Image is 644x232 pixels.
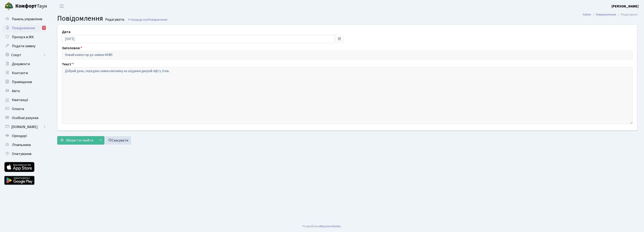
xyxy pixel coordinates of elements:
[2,24,47,33] a: Повідомлення3
[57,13,103,24] span: Повідомлення
[2,86,47,95] a: Авто
[2,149,47,158] a: Опитування
[2,131,47,140] a: Орендарі
[15,2,47,10] span: Таун
[105,136,131,145] a: Скасувати
[2,122,47,131] a: [DOMAIN_NAME]
[4,2,13,11] img: logo.png
[583,12,591,17] a: Admin
[12,106,24,111] span: Оплати
[12,71,28,75] span: Контакти
[302,224,342,229] div: Розроблено .
[2,42,47,51] a: Подати заявку
[12,62,30,66] span: Документи
[2,113,47,122] a: Особові рахунки
[62,45,82,51] label: Заголовок
[57,136,96,145] button: Зберегти і вийти
[12,80,32,84] span: Приміщення
[12,115,38,120] span: Особові рахунки
[616,12,637,17] li: Редагувати
[56,2,67,10] button: Переключити навігацію
[2,60,47,68] a: Документи
[15,2,37,10] b: Комфорт
[576,10,644,19] nav: breadcrumb
[12,142,31,147] span: Лічильники
[2,77,47,86] a: Приміщення
[2,33,47,42] a: Пропуск в ЖК
[12,35,34,40] span: Пропуск в ЖК
[2,95,47,104] a: Квитанції
[2,15,47,24] a: Панель управління
[12,88,20,93] span: Авто
[12,151,31,156] span: Опитування
[596,12,616,17] a: Повідомлення
[611,4,639,9] a: [PERSON_NAME]
[320,224,341,229] a: Massive Kinetic
[62,62,74,67] label: Текст
[2,140,47,149] a: Лічильники
[2,51,47,60] a: Спорт
[12,26,35,31] span: Повідомлення
[62,29,70,35] label: Дата
[66,138,93,143] span: Зберегти і вийти
[12,133,27,138] span: Орендарі
[2,104,47,113] a: Оплати
[12,44,35,49] span: Подати заявку
[12,97,28,102] span: Квитанції
[611,4,639,9] b: [PERSON_NAME]
[12,17,42,22] span: Панель управління
[128,18,167,22] a: Назад до всіхПовідомлення
[42,26,46,30] div: 3
[104,18,125,22] small: Редагувати .
[2,68,47,77] a: Контакти
[62,67,633,124] textarea: Добрий день, передана заявка механіку на заїдання дверей ліфту 1пов.
[148,18,167,22] span: Повідомлення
